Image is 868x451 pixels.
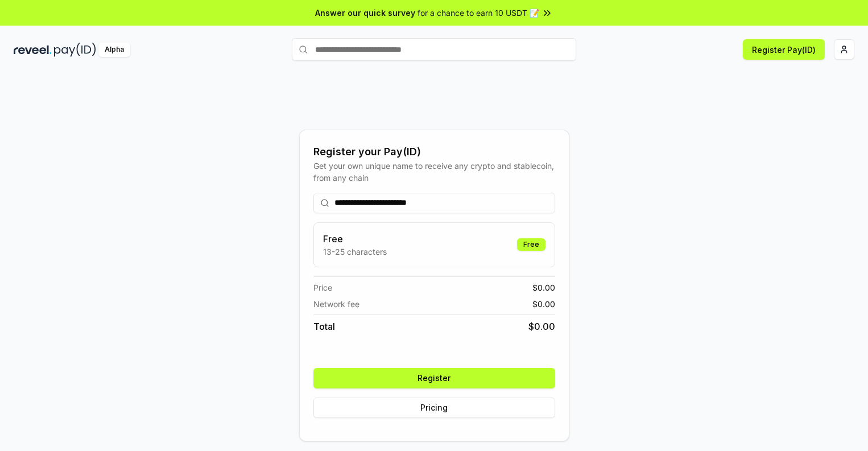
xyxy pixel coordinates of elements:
[313,144,555,160] div: Register your Pay(ID)
[532,298,555,310] span: $ 0.00
[528,320,555,333] span: $ 0.00
[517,238,545,251] div: Free
[14,43,52,57] img: reveel_dark
[315,7,415,19] span: Answer our quick survey
[532,282,555,293] span: $ 0.00
[323,232,387,246] h3: Free
[313,320,335,333] span: Total
[313,398,555,418] button: Pricing
[743,39,825,60] button: Register Pay(ID)
[313,282,332,293] span: Price
[98,43,130,57] div: Alpha
[313,298,359,310] span: Network fee
[418,7,539,19] span: for a chance to earn 10 USDT 📝
[313,368,555,388] button: Register
[54,43,96,57] img: pay_id
[323,246,387,258] p: 13-25 characters
[313,160,555,184] div: Get your own unique name to receive any crypto and stablecoin, from any chain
